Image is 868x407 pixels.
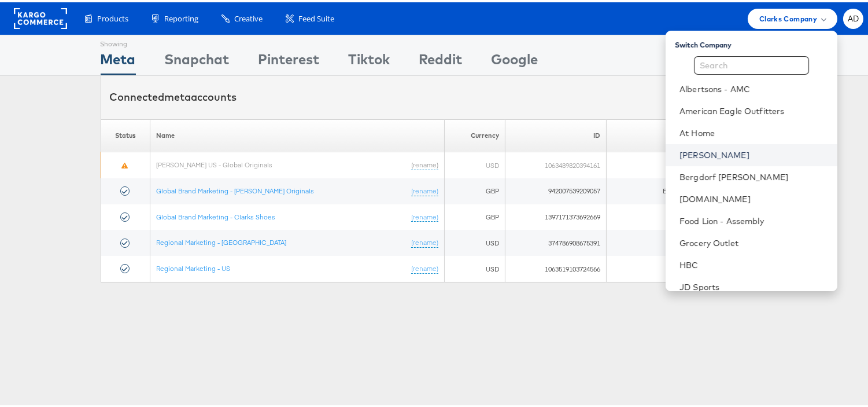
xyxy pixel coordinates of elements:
td: Europe/[GEOGRAPHIC_DATA] [606,176,758,202]
td: USD [445,150,505,176]
a: (rename) [411,262,438,272]
a: Regional Marketing - [GEOGRAPHIC_DATA] [156,236,286,244]
span: Products [97,11,128,22]
div: Showing [101,33,136,47]
div: Reddit [419,47,463,73]
a: (rename) [411,184,438,194]
a: Grocery Outlet [679,235,828,247]
th: Currency [445,117,505,150]
span: Feed Suite [298,11,334,22]
td: America/New_York [606,150,758,176]
td: USD [445,228,505,254]
span: Reporting [164,11,198,22]
td: 374786908675391 [505,228,607,254]
span: Clarks Company [759,10,817,23]
th: ID [505,117,607,150]
a: [PERSON_NAME] [679,147,828,159]
div: Tiktok [349,47,390,73]
div: Google [492,47,538,73]
td: America/New_York [606,254,758,280]
td: USD [445,254,505,280]
a: Global Brand Marketing - [PERSON_NAME] Originals [156,184,314,193]
a: [PERSON_NAME] US - Global Originals [156,158,272,167]
th: Name [150,117,445,150]
a: Albertsons - AMC [679,81,828,93]
a: Bergdorf [PERSON_NAME] [679,169,828,181]
span: Creative [234,11,263,22]
a: Global Brand Marketing - Clarks Shoes [156,210,275,219]
a: (rename) [411,210,438,220]
div: Switch Company [675,33,837,47]
td: America/New_York [606,202,758,228]
td: 1063489820394161 [505,150,607,176]
a: JD Sports [679,279,828,291]
div: Snapchat [165,47,230,73]
input: Search [694,54,809,72]
a: (rename) [411,158,438,168]
td: 1063519103724566 [505,254,607,280]
td: 1397171373692669 [505,202,607,228]
td: 942007539209057 [505,176,607,202]
a: At Home [679,125,828,137]
td: GBP [445,202,505,228]
a: Regional Marketing - US [156,262,230,270]
td: GBP [445,176,505,202]
a: HBC [679,257,828,269]
div: Pinterest [258,47,320,73]
div: Connected accounts [110,87,237,102]
a: Food Lion - Assembly [679,213,828,225]
div: Meta [101,47,136,73]
th: Status [101,117,150,150]
span: AD [848,13,859,20]
td: America/New_York [606,228,758,254]
a: (rename) [411,236,438,245]
a: [DOMAIN_NAME] [679,191,828,203]
a: American Eagle Outfitters [679,103,828,115]
span: meta [165,88,191,101]
th: Timezone [606,117,758,150]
